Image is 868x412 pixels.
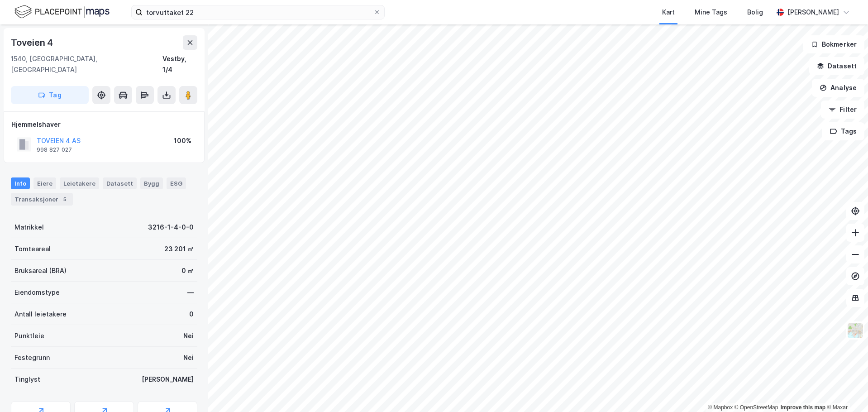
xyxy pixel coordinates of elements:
div: 3216-1-4-0-0 [148,222,194,233]
div: Toveien 4 [11,35,55,50]
div: 100% [174,135,191,146]
div: Tinglyst [14,374,40,385]
img: logo.f888ab2527a4732fd821a326f86c7f29.svg [14,4,110,20]
div: ESG [167,177,186,189]
iframe: Chat Widget [823,369,868,412]
div: Antall leietakere [14,309,67,320]
img: Z [847,322,864,339]
div: Transaksjoner [11,193,73,206]
div: — [187,287,194,298]
button: Analyse [812,79,864,97]
button: Filter [821,101,864,119]
button: Datasett [809,57,864,75]
button: Tag [11,86,89,104]
div: Kart [662,7,675,18]
div: Matrikkel [14,222,44,233]
div: Bolig [747,7,763,18]
div: Nei [183,352,194,363]
div: 1540, [GEOGRAPHIC_DATA], [GEOGRAPHIC_DATA] [11,53,162,75]
div: 0 [189,309,194,320]
button: Bokmerker [803,35,864,53]
div: [PERSON_NAME] [787,7,839,18]
div: Bygg [140,177,163,189]
div: Bruksareal (BRA) [14,265,67,276]
div: Festegrunn [14,352,50,363]
a: Improve this map [781,404,825,411]
div: Leietakere [60,177,99,189]
input: Søk på adresse, matrikkel, gårdeiere, leietakere eller personer [143,5,373,19]
div: 23 201 ㎡ [164,244,194,254]
div: Info [11,177,30,189]
div: Vestby, 1/4 [162,53,197,75]
button: Tags [822,122,864,140]
div: Punktleie [14,331,44,341]
div: 0 ㎡ [181,265,194,276]
div: Eiere [33,177,56,189]
div: Datasett [103,177,137,189]
div: [PERSON_NAME] [142,374,194,385]
div: Mine Tags [695,7,727,18]
a: OpenStreetMap [734,404,778,411]
a: Mapbox [708,404,733,411]
div: Eiendomstype [14,287,60,298]
div: 5 [60,195,69,204]
div: 998 827 027 [37,146,72,153]
div: Hjemmelshaver [11,119,197,130]
div: Tomteareal [14,244,51,254]
div: Nei [183,331,194,341]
